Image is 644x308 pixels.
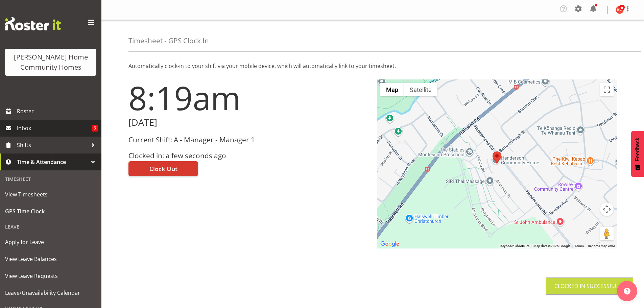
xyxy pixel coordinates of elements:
[600,83,614,96] button: Toggle fullscreen view
[5,288,96,298] span: Leave/Unavailability Calendar
[128,152,369,160] h3: Clocked in: a few seconds ago
[600,227,614,240] button: Drag Pegman onto the map to open Street View
[17,123,92,133] span: Inbox
[17,157,88,167] span: Time & Attendance
[128,136,369,144] h3: Current Shift: A - Manager - Manager 1
[404,83,437,96] button: Show satellite imagery
[12,52,90,72] div: [PERSON_NAME] Home Community Homes
[600,203,614,216] button: Map camera controls
[554,282,625,290] div: Clocked in Successfully
[128,62,617,70] p: Automatically clock-in to your shift via your mobile device, which will automatically link to you...
[2,234,100,251] a: Apply for Leave
[17,140,88,150] span: Shifts
[2,284,100,301] a: Leave/Unavailability Calendar
[2,267,100,284] a: View Leave Requests
[5,254,96,264] span: View Leave Balances
[380,83,404,96] button: Show street map
[379,240,401,248] a: Open this area in Google Maps (opens a new window)
[533,244,570,248] span: Map data ©2025 Google
[5,17,61,30] img: Rosterit website logo
[2,251,100,267] a: View Leave Balances
[635,138,641,161] span: Feedback
[2,220,100,234] div: Leave
[500,244,529,248] button: Keyboard shortcuts
[631,131,644,177] button: Feedback - Show survey
[2,203,100,220] a: GPS Time Clock
[5,237,96,247] span: Apply for Leave
[128,161,198,176] button: Clock Out
[624,288,630,294] img: help-xxl-2.png
[2,172,100,186] div: Timesheet
[574,244,584,248] a: Terms (opens in new tab)
[128,79,369,116] h1: 8:19am
[128,37,209,45] h4: Timesheet - GPS Clock In
[5,271,96,281] span: View Leave Requests
[17,106,98,116] span: Roster
[616,6,624,14] img: kirsty-crossley8517.jpg
[5,206,96,216] span: GPS Time Clock
[588,244,615,248] a: Report a map error
[149,164,177,173] span: Clock Out
[128,117,369,128] h2: [DATE]
[92,125,98,132] span: 6
[379,240,401,248] img: Google
[5,189,96,199] span: View Timesheets
[2,186,100,203] a: View Timesheets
